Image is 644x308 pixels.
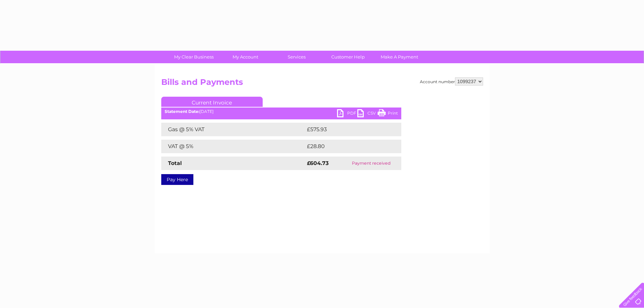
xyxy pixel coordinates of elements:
strong: £604.73 [307,160,329,166]
a: My Account [217,51,273,63]
a: Make A Payment [372,51,427,63]
a: Pay Here [161,174,193,185]
a: PDF [337,109,357,119]
a: Current Invoice [161,97,263,107]
td: £28.80 [305,140,388,153]
b: Statement Date: [165,109,199,114]
div: [DATE] [161,109,401,114]
a: My Clear Business [166,51,222,63]
a: Customer Help [320,51,376,63]
a: Services [269,51,325,63]
td: Gas @ 5% VAT [161,123,305,136]
a: CSV [357,109,378,119]
div: Account number [420,77,483,86]
h2: Bills and Payments [161,77,483,90]
td: £575.93 [305,123,389,136]
td: VAT @ 5% [161,140,305,153]
td: Payment received [341,157,401,170]
a: Print [378,109,398,119]
strong: Total [168,160,182,166]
